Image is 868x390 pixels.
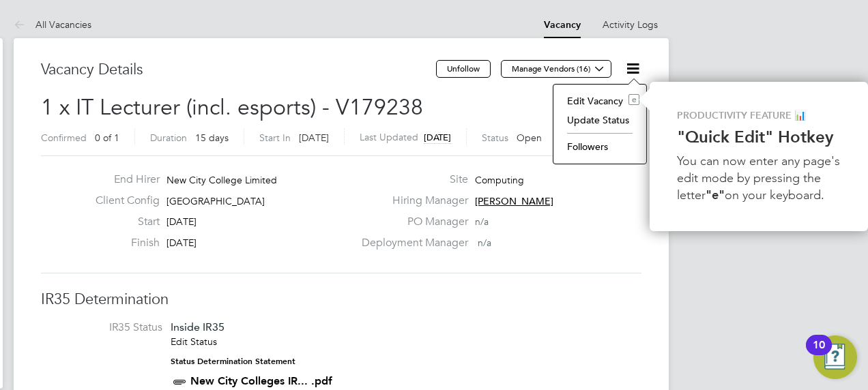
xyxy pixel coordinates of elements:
[14,18,91,31] a: All Vacancies
[475,215,489,228] span: n/a
[353,215,468,229] label: PO Manager
[85,215,160,229] label: Start
[353,236,468,250] label: Deployment Manager
[650,82,868,232] div: Quick Edit Hotkey
[677,153,843,202] span: You can now enter any page's edit mode by pressing the letter
[353,172,468,187] label: Site
[501,60,611,78] button: Manage Vendors (16)
[95,132,119,144] span: 0 of 1
[560,110,639,130] li: Update Status
[167,237,197,249] span: [DATE]
[259,132,291,144] label: Start In
[560,137,639,156] li: Followers
[360,131,418,143] label: Last Updated
[677,109,841,123] p: PRODUCTIVITY FEATURE 📊
[706,187,725,202] strong: "e"
[475,174,524,186] span: Computing
[41,94,423,121] span: 1 x IT Lecturer (incl. esports) - V179238
[299,132,329,144] span: [DATE]
[167,215,197,228] span: [DATE]
[677,127,833,147] strong: "Quick Edit" Hotkey
[813,335,857,379] button: Open Resource Center, 10 new notifications
[167,195,265,207] span: [GEOGRAPHIC_DATA]
[41,60,436,80] h3: Vacancy Details
[628,94,639,105] i: e
[813,345,825,363] div: 10
[725,187,824,202] span: on your keyboard.
[41,290,641,310] h3: IR35 Determination
[517,132,542,144] span: Open
[85,236,160,250] label: Finish
[41,132,87,144] label: Confirmed
[55,320,162,335] label: IR35 Status
[190,374,332,387] a: New City Colleges IR... .pdf
[353,194,468,208] label: Hiring Manager
[560,91,639,110] li: Edit Vacancy
[603,18,658,31] a: Activity Logs
[482,132,508,144] label: Status
[167,174,277,186] span: New City College Limited
[85,194,160,208] label: Client Config
[171,357,295,366] strong: Status Determination Statement
[544,19,581,31] a: Vacancy
[171,335,217,348] a: Edit Status
[195,132,229,144] span: 15 days
[424,132,451,143] span: [DATE]
[436,60,491,78] button: Unfollow
[171,320,225,333] span: Inside IR35
[85,172,160,187] label: End Hirer
[478,237,491,249] span: n/a
[475,195,553,207] span: [PERSON_NAME]
[150,132,187,144] label: Duration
